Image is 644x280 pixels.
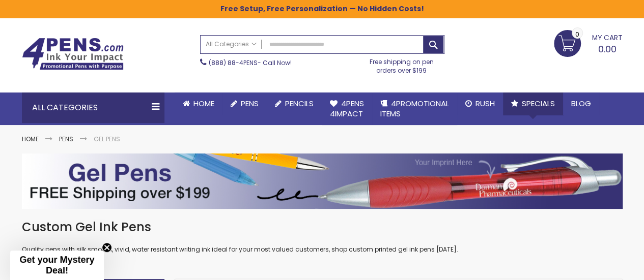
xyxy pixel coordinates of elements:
[102,242,112,253] button: Close teaser
[575,29,579,39] span: 0
[503,92,563,115] a: Specials
[22,135,39,143] a: Home
[222,92,267,115] a: Pens
[457,92,503,115] a: Rush
[322,92,372,126] a: 4Pens4impact
[19,255,94,275] span: Get your Mystery Deal!
[380,98,449,119] span: 4PROMOTIONAL ITEMS
[209,58,258,67] a: (888) 88-4PENS
[372,92,457,126] a: 4PROMOTIONALITEMS
[22,38,124,70] img: 4Pens Custom Pens and Promotional Products
[94,135,120,143] strong: Gel Pens
[22,219,623,235] h1: Custom Gel Ink Pens
[285,98,314,109] span: Pencils
[598,43,617,55] span: 0.00
[209,58,292,67] span: - Call Now!
[359,54,444,74] div: Free shipping on pen orders over $199
[10,251,104,280] div: Get your Mystery Deal!Close teaser
[563,92,599,115] a: Blog
[175,92,222,115] a: Home
[206,40,257,48] span: All Categories
[571,98,591,109] span: Blog
[59,135,73,143] a: Pens
[22,92,164,123] div: All Categories
[22,153,623,208] img: Gel Pens
[241,98,259,109] span: Pens
[267,92,322,115] a: Pencils
[193,98,214,109] span: Home
[201,36,262,52] a: All Categories
[522,98,555,109] span: Specials
[475,98,495,109] span: Rush
[554,30,623,55] a: 0.00 0
[330,98,364,119] span: 4Pens 4impact
[22,219,623,254] div: Quality pens with silk smooth, vivid, water resistant writing ink ideal for your most valued cust...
